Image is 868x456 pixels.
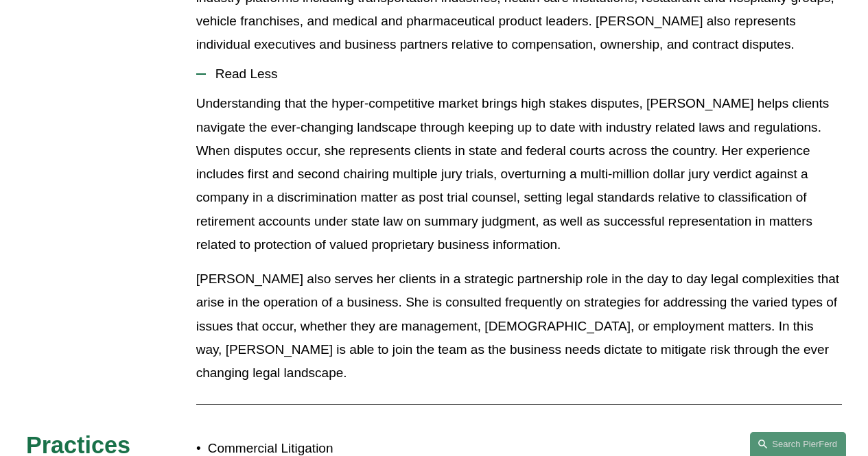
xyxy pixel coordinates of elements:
div: Read Less [196,92,842,395]
p: Understanding that the hyper-competitive market brings high stakes disputes, [PERSON_NAME] helps ... [196,92,842,256]
span: Read Less [206,67,842,82]
a: Search this site [750,432,846,456]
p: [PERSON_NAME] also serves her clients in a strategic partnership role in the day to day legal com... [196,267,842,385]
button: Read Less [196,56,842,92]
